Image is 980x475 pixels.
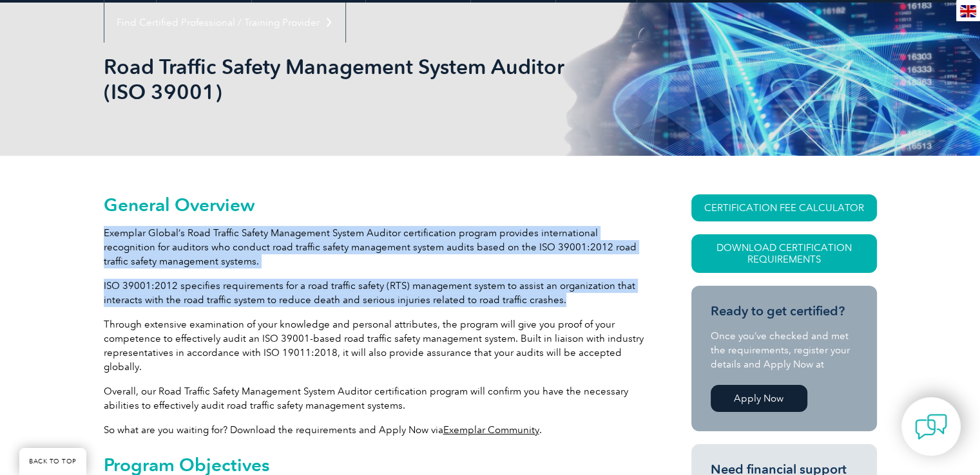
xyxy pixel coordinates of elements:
[104,423,645,437] p: So what are you waiting for? Download the requirements and Apply Now via .
[443,424,539,436] a: Exemplar Community
[104,3,345,42] a: Find Certified Professional / Training Provider
[711,303,858,319] h3: Ready to get certified?
[691,234,877,273] a: Download Certification Requirements
[104,279,645,307] p: ISO 39001:2012 specifies requirements for a road traffic safety (RTS) management system to assist...
[104,317,645,374] p: Through extensive examination of your knowledge and personal attributes, the program will give yo...
[104,54,599,104] h1: Road Traffic Safety Management System Auditor (ISO 39001)
[104,384,645,413] p: Overall, our Road Traffic Safety Management System Auditor certification program will confirm you...
[104,194,645,215] h2: General Overview
[960,5,976,17] img: en
[691,194,877,221] a: CERTIFICATION FEE CALCULATOR
[104,454,645,475] h2: Program Objectives
[711,385,807,412] a: Apply Now
[711,329,858,371] p: Once you’ve checked and met the requirements, register your details and Apply Now at
[915,411,947,443] img: contact-chat.png
[104,226,645,268] p: Exemplar Global’s Road Traffic Safety Management System Auditor certification program provides in...
[19,448,86,475] a: BACK TO TOP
